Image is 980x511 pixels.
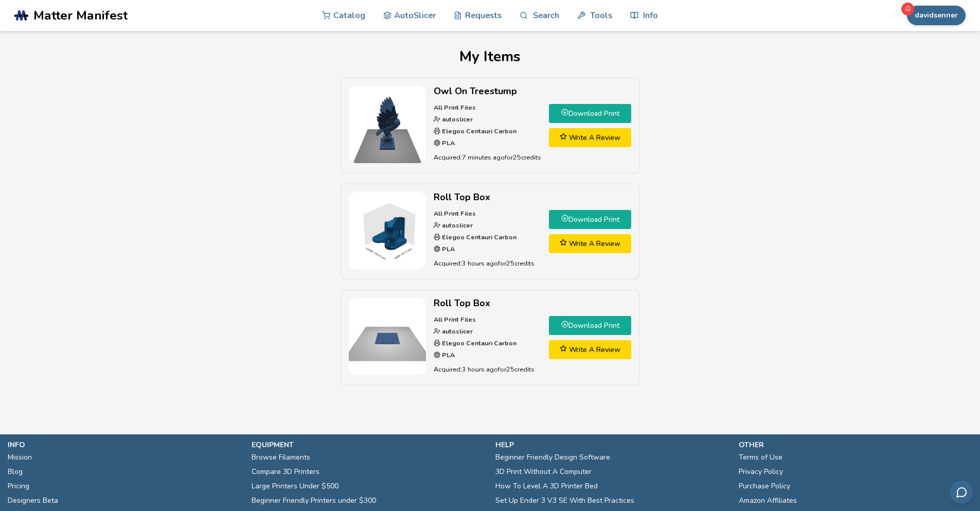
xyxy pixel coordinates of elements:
a: Designers Beta [8,494,58,508]
h2: Roll Top Box [434,192,541,203]
a: Privacy Policy [739,465,783,479]
span: Matter Manifest [33,8,128,23]
p: Acquired: 3 hours ago for 25 credits [434,364,541,375]
strong: Elegoo Centauri Carbon [440,127,516,135]
a: Beginner Friendly Printers under $300 [252,494,376,508]
p: equipment [252,439,485,450]
h2: Roll Top Box [434,298,541,309]
strong: autoslicer [440,221,473,230]
img: Roll Top Box [349,298,426,375]
strong: autoslicer [440,327,473,336]
a: Blog [8,465,23,479]
strong: All Print Files [434,209,476,218]
a: Large Printers Under $500 [252,479,338,494]
a: Compare 3D Printers [252,465,319,479]
strong: Elegoo Centauri Carbon [440,233,516,241]
a: Write A Review [549,340,631,359]
p: Acquired: 7 minutes ago for 25 credits [434,152,541,163]
a: How To Level A 3D Printer Bed [495,479,598,494]
a: Browse Filaments [252,450,310,465]
button: davidsenner [907,6,966,25]
a: Set Up Ender 3 V3 SE With Best Practices [495,494,634,508]
a: Download Print [549,104,631,123]
a: Purchase Policy [739,479,790,494]
img: Owl On Treestump [349,86,426,163]
p: Acquired: 3 hours ago for 25 credits [434,258,541,269]
a: Download Print [549,210,631,229]
p: help [495,439,729,450]
strong: All Print Files [434,103,476,112]
p: info [8,439,241,450]
a: Write A Review [549,128,631,147]
a: Amazon Affiliates [739,494,797,508]
p: other [739,439,972,450]
strong: PLA [440,244,455,253]
h1: My Items [47,48,934,65]
strong: Elegoo Centauri Carbon [440,339,516,347]
strong: PLA [440,350,455,359]
strong: PLA [440,138,455,147]
a: Terms of Use [739,450,782,465]
a: Beginner Friendly Design Software [495,450,610,465]
a: 3D Print Without A Computer [495,465,592,479]
a: Download Print [549,316,631,335]
img: Roll Top Box [349,192,426,269]
a: Mission [8,450,32,465]
h2: Owl On Treestump [434,86,541,97]
strong: autoslicer [440,115,473,124]
strong: All Print Files [434,315,476,324]
a: Write A Review [549,234,631,253]
a: Pricing [8,479,29,494]
button: Send feedback via email [950,481,973,504]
